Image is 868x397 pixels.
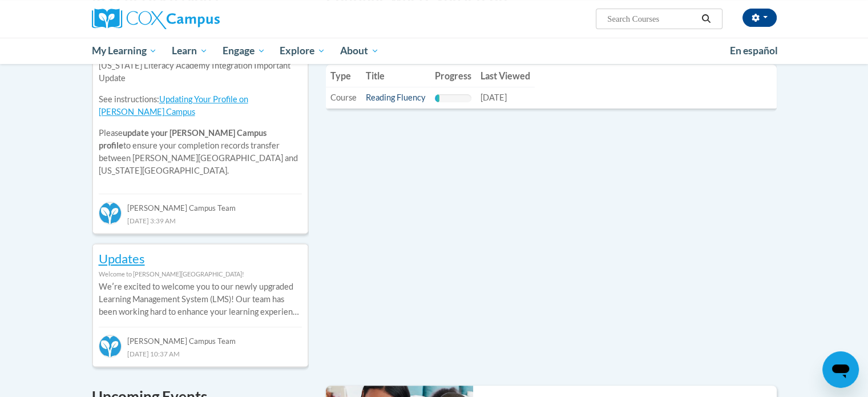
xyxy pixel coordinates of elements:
th: Last Viewed [476,65,535,87]
a: Engage [215,38,273,64]
span: En español [730,45,778,57]
span: Engage [223,44,265,58]
a: En español [722,39,785,63]
b: update your [PERSON_NAME] Campus profile [99,128,267,150]
a: Reading Fluency [366,93,426,102]
img: Cox Campus [92,9,220,29]
div: Main menu [75,38,794,64]
p: See instructions: [99,93,302,118]
div: Welcome to [PERSON_NAME][GEOGRAPHIC_DATA]! [99,268,302,280]
div: [DATE] 10:37 AM [99,347,302,360]
div: Progress, % [435,94,440,102]
a: Cox Campus [92,9,309,29]
a: About [333,38,386,64]
span: My Learning [91,44,157,58]
button: Account Settings [742,9,777,27]
span: About [340,44,379,58]
th: Title [361,65,430,87]
img: Cox Campus Team [99,202,122,224]
th: Type [326,65,361,87]
div: [PERSON_NAME] Campus Team [99,194,302,214]
div: [DATE] 3:39 AM [99,214,302,227]
p: [US_STATE] Literacy Academy Integration Important Update [99,59,302,85]
span: Explore [280,44,325,58]
a: My Learning [84,38,165,64]
a: Learn [164,38,215,64]
th: Progress [430,65,476,87]
input: Search Courses [606,12,697,26]
div: Please to ensure your completion records transfer between [PERSON_NAME][GEOGRAPHIC_DATA] and [US_... [99,51,302,186]
span: [DATE] [481,93,507,102]
div: [PERSON_NAME] Campus Team [99,327,302,347]
a: Updates [99,251,145,266]
a: Updating Your Profile on [PERSON_NAME] Campus [99,94,248,117]
button: Search [697,12,714,26]
a: Explore [272,38,333,64]
span: Course [330,93,357,102]
span: Learn [172,44,208,58]
iframe: Button to launch messaging window [822,351,859,388]
p: Weʹre excited to welcome you to our newly upgraded Learning Management System (LMS)! Our team has... [99,280,302,318]
img: Cox Campus Team [99,335,122,358]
